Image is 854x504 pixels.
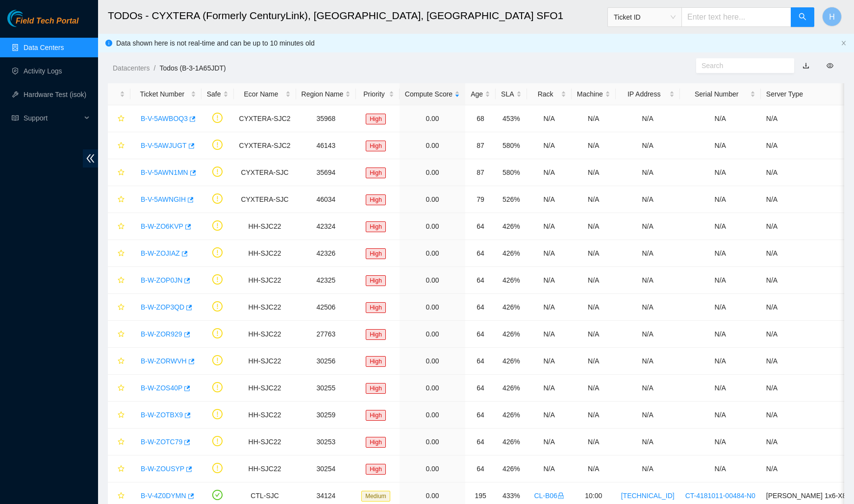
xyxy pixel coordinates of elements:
td: N/A [572,240,616,267]
span: exclamation-circle [212,301,223,312]
td: N/A [527,375,572,402]
span: star [118,277,125,285]
span: exclamation-circle [212,328,223,338]
button: close [841,40,847,47]
td: 42506 [296,294,356,321]
td: 526% [496,186,527,213]
td: 0.00 [400,456,465,482]
td: 0.00 [400,429,465,456]
td: 68 [465,105,496,132]
span: exclamation-circle [212,220,223,231]
button: star [113,407,125,423]
span: / [153,64,155,72]
span: star [118,223,125,231]
td: N/A [616,348,680,375]
td: 30253 [296,429,356,456]
span: H [829,11,835,23]
td: 0.00 [400,240,465,267]
span: star [118,304,125,312]
td: HH-SJC22 [234,240,296,267]
a: Activity Logs [24,67,62,75]
td: N/A [527,213,572,240]
td: N/A [680,321,761,348]
button: star [113,461,125,477]
td: N/A [680,429,761,456]
td: 426% [496,294,527,321]
td: N/A [616,402,680,429]
a: Todos (B-3-1A65JDT) [159,64,226,72]
span: star [118,384,125,392]
td: 30255 [296,375,356,402]
td: 46143 [296,132,356,159]
span: exclamation-circle [212,193,223,204]
button: star [113,218,125,234]
span: High [366,194,386,205]
a: B-W-ZO6KVP [141,222,183,230]
a: Data Centers [24,44,64,51]
span: Medium [361,491,390,502]
span: exclamation-circle [212,463,223,473]
span: High [366,141,386,151]
a: B-W-ZOS40P [141,384,182,392]
td: N/A [572,375,616,402]
td: 35968 [296,105,356,132]
td: N/A [527,186,572,213]
td: 426% [496,456,527,482]
span: star [118,142,125,150]
td: CYXTERA-SJC2 [234,105,296,132]
td: 64 [465,348,496,375]
button: star [113,380,125,396]
span: close [841,40,847,46]
span: search [799,13,806,22]
button: star [113,165,125,180]
span: exclamation-circle [212,409,223,419]
td: 42326 [296,240,356,267]
button: star [113,488,125,504]
td: 0.00 [400,402,465,429]
td: CYXTERA-SJC2 [234,132,296,159]
td: 580% [496,132,527,159]
button: search [791,7,814,27]
td: N/A [616,375,680,402]
a: B-W-ZOTC79 [141,438,182,446]
span: lock [557,492,564,499]
td: 426% [496,321,527,348]
td: 0.00 [400,213,465,240]
td: N/A [680,348,761,375]
button: star [113,434,125,450]
td: 426% [496,240,527,267]
span: check-circle [212,490,223,500]
span: double-left [83,149,98,168]
span: exclamation-circle [212,113,223,123]
td: 0.00 [400,348,465,375]
span: eye [827,62,833,69]
a: B-W-ZOUSYP [141,465,184,473]
td: 426% [496,213,527,240]
a: B-V-5AWNGIH [141,195,186,203]
td: N/A [572,159,616,186]
td: 64 [465,402,496,429]
img: Akamai Technologies [7,10,50,27]
span: High [366,410,386,421]
span: star [118,169,125,177]
span: exclamation-circle [212,247,223,258]
td: 426% [496,267,527,294]
td: N/A [616,294,680,321]
td: N/A [616,240,680,267]
td: N/A [680,159,761,186]
td: N/A [572,429,616,456]
td: HH-SJC22 [234,267,296,294]
td: N/A [680,132,761,159]
td: 426% [496,402,527,429]
span: High [366,356,386,367]
td: 64 [465,267,496,294]
td: N/A [616,105,680,132]
span: High [366,464,386,475]
td: 42325 [296,267,356,294]
span: exclamation-circle [212,274,223,285]
td: 0.00 [400,159,465,186]
td: HH-SJC22 [234,429,296,456]
span: High [366,221,386,232]
td: 87 [465,132,496,159]
input: Search [702,60,781,71]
